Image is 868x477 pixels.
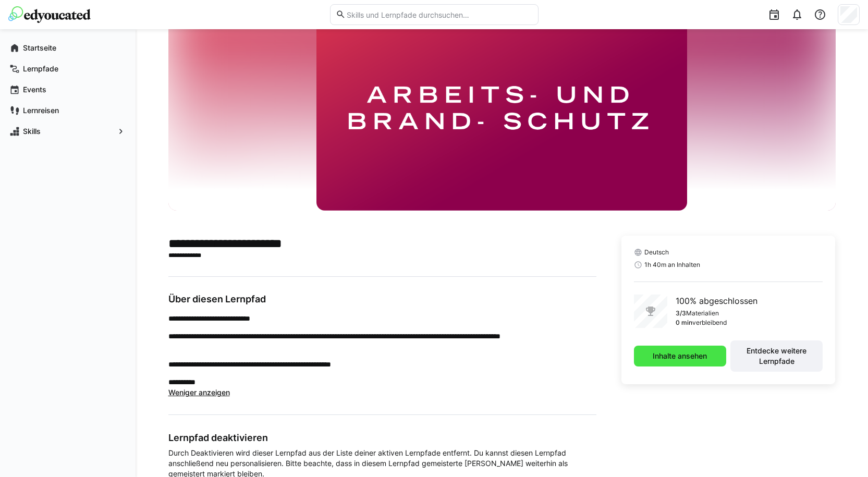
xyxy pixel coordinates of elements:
[634,346,726,366] button: Inhalte ansehen
[346,10,532,19] input: Skills und Lernpfade durchsuchen…
[644,261,700,269] span: 1h 40m an Inhalten
[736,346,817,366] span: Entdecke weitere Lernpfade
[651,351,708,361] span: Inhalte ansehen
[676,319,692,327] p: 0 min
[168,432,596,444] h3: Lernpfad deaktivieren
[676,309,686,317] p: 3/3
[692,319,727,327] p: verbleibend
[644,248,669,256] span: Deutsch
[686,309,719,317] p: Materialien
[676,295,757,307] p: 100% abgeschlossen
[730,340,823,372] button: Entdecke weitere Lernpfade
[168,293,596,305] h3: Über diesen Lernpfad
[168,388,230,397] span: Weniger anzeigen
